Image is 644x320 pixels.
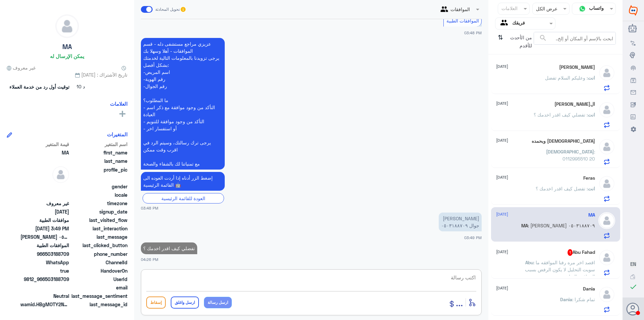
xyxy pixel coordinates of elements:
[20,200,69,207] span: غير معروف
[70,284,127,291] span: email
[20,276,69,283] span: 9812_966503188709
[446,18,479,24] span: الموافقات الطبية
[568,249,573,256] span: 1
[498,32,503,49] i: ⇅
[588,75,595,81] span: انت
[500,5,518,13] div: العلامات
[539,33,547,44] button: search
[72,81,90,93] span: 10 د
[20,292,69,300] span: 0
[521,223,528,228] span: MA
[20,284,69,291] span: null
[171,296,199,309] button: ارسل واغلق
[50,53,84,59] h6: يمكن الإرسال له
[70,217,127,224] span: last_visited_flow
[107,131,127,137] h6: المتغيرات
[20,191,69,198] span: null
[7,64,36,71] span: غير معروف
[568,249,595,256] h5: Abu Fahad
[598,101,615,118] img: defaultAdmin.png
[539,34,547,42] span: search
[560,296,572,302] span: Dania
[146,296,166,309] button: إسقاط
[20,259,69,266] span: 2
[155,6,180,12] span: تحويل المحادثة
[70,183,127,190] span: gender
[20,217,69,224] span: موافقات الطبية
[70,208,127,215] span: signup_date
[534,32,615,44] input: ابحث بالإسم أو المكان أو إلخ..
[500,18,511,29] img: yourTeam.svg
[496,100,508,106] span: [DATE]
[20,141,69,148] span: قيمة المتغير
[70,141,127,148] span: اسم المتغير
[532,138,595,144] h5: سبحان الله وبحمده
[583,175,595,181] h5: Feras
[559,64,595,70] h5: محمد الربيعة
[70,166,127,182] span: profile_pic
[141,172,225,191] p: 12/8/2025, 3:48 PM
[70,149,127,156] span: first_name
[70,250,127,258] span: phone_number
[141,38,225,170] p: 12/8/2025, 3:48 PM
[70,157,127,165] span: last_name
[629,5,638,16] img: Widebot Logo
[70,242,127,249] span: last_clicked_button
[598,64,615,81] img: defaultAdmin.png
[56,15,78,38] img: defaultAdmin.png
[598,138,615,155] img: defaultAdmin.png
[496,285,508,291] span: [DATE]
[70,276,127,283] span: UserId
[20,183,69,190] span: null
[20,250,69,258] span: 966503188709
[464,31,482,35] span: 03:48 PM
[70,259,127,266] span: ChannelId
[52,166,69,183] img: defaultAdmin.png
[496,249,508,255] span: [DATE]
[588,186,595,191] span: انت
[464,235,482,240] span: 03:49 PM
[627,303,640,315] button: الصورة الشخصية
[9,83,69,90] span: توقيت أول رد من خدمة العملاء
[598,249,615,266] img: defaultAdmin.png
[141,242,197,254] p: 12/8/2025, 4:26 PM
[577,4,587,14] img: whatsapp.png
[70,292,127,300] span: last_message_sentiment
[70,200,127,207] span: timezone
[20,149,69,156] span: MA
[141,257,158,262] span: 04:26 PM
[70,233,127,240] span: last_message
[572,296,595,302] span: : تمام شكرا
[588,112,595,118] span: انت
[496,174,508,180] span: [DATE]
[70,191,127,198] span: locale
[629,283,637,291] i: check
[20,267,69,274] span: true
[630,261,636,267] span: EN
[70,301,127,308] span: last_message_id
[505,32,534,51] span: من الأحدث للأقدم
[598,212,615,229] img: defaultAdmin.png
[525,260,533,265] span: Abu
[20,301,69,308] span: wamid.HBgMOTY2NTAzMTg4NzA5FQIAEhgUM0FCRTYwNENENzIwRkQyM0Y1RDkA
[204,297,232,308] button: ارسل رسالة
[588,212,595,218] h5: MA
[598,286,615,303] img: defaultAdmin.png
[110,101,127,107] h6: العلامات
[598,175,615,192] img: defaultAdmin.png
[496,137,508,143] span: [DATE]
[545,75,588,81] span: : وعليكم السلام تفضل
[70,267,127,274] span: HandoverOn
[528,223,595,228] span: : [PERSON_NAME] ٠٥٠٣١٨٨٧٠٩
[496,211,508,217] span: [DATE]
[525,260,595,279] span: : اقصد اخر مره رفنا الموافقه ما سويت التحليل لا يكون الرفض بسبب المرافقه السابقه
[534,112,588,118] span: : تفضلي كيف اقدر اخدمك ؟
[456,296,463,308] span: ...
[536,186,588,191] span: : تفضل كيف اقدر اخدمك ؟
[7,71,127,78] span: تاريخ الأشتراك : [DATE]
[554,101,595,107] h5: الحمدلله
[20,225,69,232] span: 2025-08-12T12:49:54.822Z
[20,233,69,240] span: مها أمين فطاني جوال ٠٥٠٣١٨٨٧٠٩
[20,242,69,249] span: الموافقات الطبية
[70,225,127,232] span: last_interaction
